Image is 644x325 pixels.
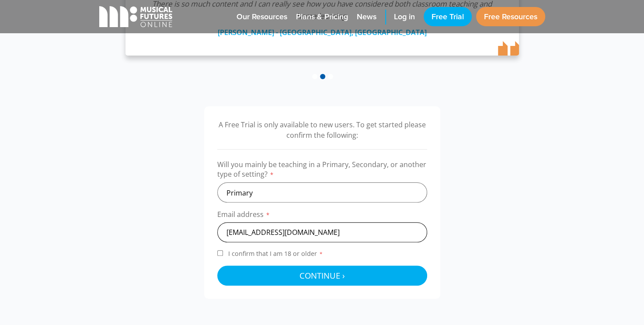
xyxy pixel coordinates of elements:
a: Free Trial [424,7,472,26]
span: I confirm that I am 18 or older [226,249,325,258]
span: Our Resources [237,12,287,22]
span: Plans & Pricing [296,12,348,22]
label: Email address [217,210,427,222]
label: Will you mainly be teaching in a Primary, Secondary, or another type of setting? [217,160,427,182]
span: Continue › [299,270,345,281]
span: News [357,12,376,22]
button: Continue › [217,266,427,286]
a: Free Resources [476,7,545,26]
span: Log in [394,12,415,22]
input: I confirm that I am 18 or older* [217,250,223,256]
p: A Free Trial is only available to new users. To get started please confirm the following: [217,119,427,140]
